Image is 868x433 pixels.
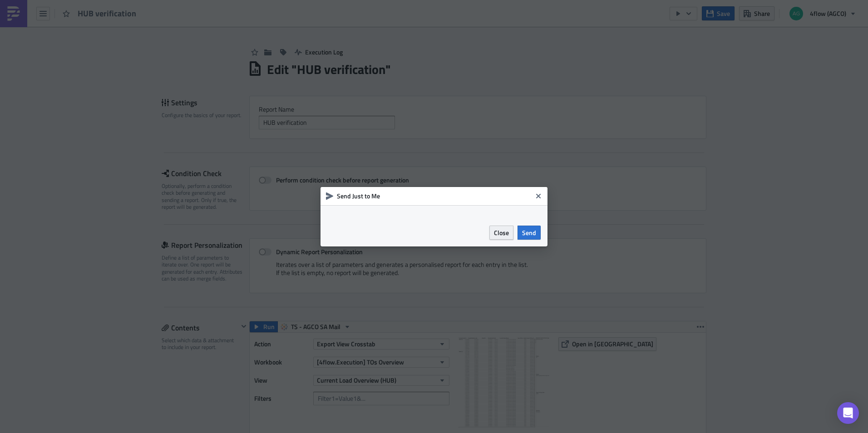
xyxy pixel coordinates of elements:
[532,189,545,203] button: Close
[522,228,536,237] span: Send
[837,402,859,424] div: Open Intercom Messenger
[518,226,541,240] button: Send
[489,226,513,240] button: Close
[337,192,532,200] h6: Send Just to Me
[494,228,509,237] span: Close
